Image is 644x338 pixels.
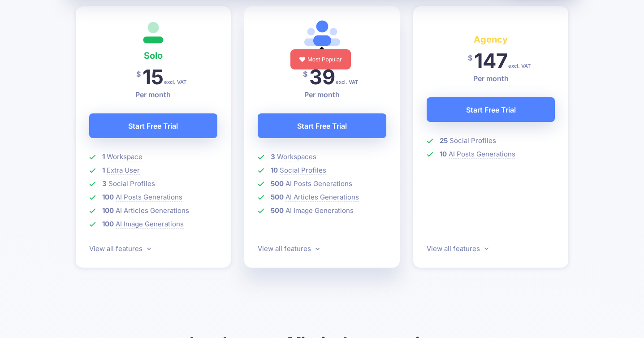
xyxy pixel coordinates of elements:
span: AI Posts Generations [285,179,352,188]
span: Workspace [107,152,143,161]
div: Most Popular [290,49,351,69]
b: 500 [271,193,284,201]
span: Workspaces [277,152,316,161]
span: AI Articles Generations [285,193,359,202]
b: 1 [102,166,105,174]
h4: Pro [258,48,386,63]
span: $ [468,48,472,68]
a: Start Free Trial [258,113,386,138]
span: excl. VAT [336,80,358,85]
span: $ [136,64,141,84]
span: 147 [474,48,508,73]
b: 3 [102,179,107,188]
b: 10 [440,150,447,158]
h4: Solo [89,48,218,63]
b: 1 [102,152,105,161]
span: excl. VAT [508,64,531,69]
a: Start Free Trial [427,97,555,122]
b: 500 [271,206,284,215]
p: Per month [427,73,555,84]
span: Social Profiles [280,166,326,175]
b: 3 [271,152,275,161]
b: 25 [440,136,448,145]
span: excl. VAT [164,80,186,85]
span: AI Posts Generations [449,150,515,159]
a: View all features [258,244,320,253]
span: $ [303,64,307,84]
span: Extra User [107,166,140,175]
b: 500 [271,179,284,188]
span: Social Profiles [108,179,155,188]
h4: Agency [427,32,555,47]
span: Social Profiles [450,136,496,145]
a: View all features [427,244,488,253]
span: 39 [309,65,335,89]
p: Per month [89,89,218,100]
a: Start Free Trial [89,113,218,138]
b: 10 [271,166,278,174]
span: AI Image Generations [285,206,354,215]
p: Per month [258,89,386,100]
span: 15 [143,65,164,89]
